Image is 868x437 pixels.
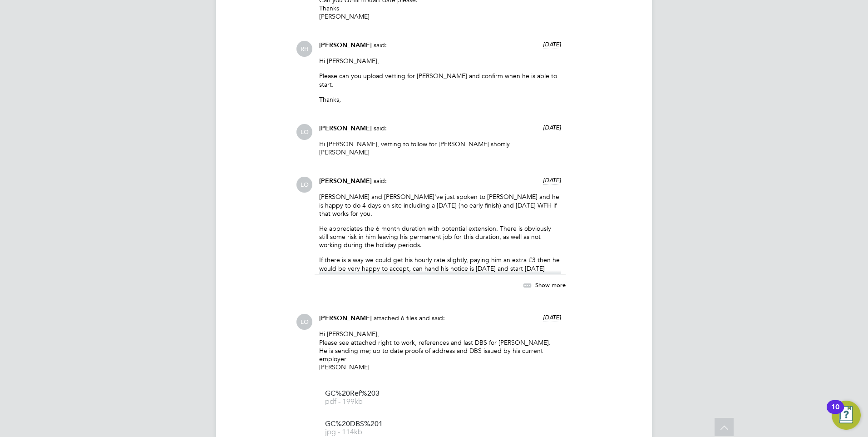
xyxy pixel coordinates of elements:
[543,176,561,184] span: [DATE]
[374,41,387,49] span: said:
[374,177,387,185] span: said:
[319,124,372,132] span: [PERSON_NAME]
[374,124,387,132] span: said:
[319,256,561,281] p: If there is a way we could get his hourly rate slightly, paying him an extra £3 then he would be ...
[319,95,561,104] p: Thanks,
[296,177,312,193] span: LO
[831,407,839,419] div: 10
[325,421,398,427] span: GC%20DBS%201
[319,193,561,218] p: [PERSON_NAME] and [PERSON_NAME]'ve just spoken to [PERSON_NAME] and he is happy to do 4 days on s...
[325,390,398,397] span: GC%20Ref%203
[543,313,561,321] span: [DATE]
[325,421,398,436] a: GC%20DBS%201 jpg - 114kb
[319,57,561,65] p: Hi [PERSON_NAME],
[325,398,398,405] span: pdf - 199kb
[319,330,561,371] p: Hi [PERSON_NAME], Please see attached right to work, references and last DBS for [PERSON_NAME]. H...
[325,429,398,436] span: jpg - 114kb
[319,177,372,185] span: [PERSON_NAME]
[296,124,312,140] span: LO
[543,124,561,131] span: [DATE]
[325,390,398,405] a: GC%20Ref%203 pdf - 199kb
[296,314,312,330] span: LO
[319,41,372,49] span: [PERSON_NAME]
[374,314,445,322] span: attached 6 files and said:
[319,72,561,88] p: Please can you upload vetting for [PERSON_NAME] and confirm when he is able to start.
[543,40,561,48] span: [DATE]
[832,401,861,430] button: Open Resource Center, 10 new notifications
[319,224,561,249] p: He appreciates the 6 month duration with potential extension. There is obviously still some risk ...
[319,314,372,322] span: [PERSON_NAME]
[535,281,566,289] span: Show more
[296,41,312,57] span: RH
[319,140,561,156] p: Hi [PERSON_NAME], vetting to follow for [PERSON_NAME] shortly [PERSON_NAME]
